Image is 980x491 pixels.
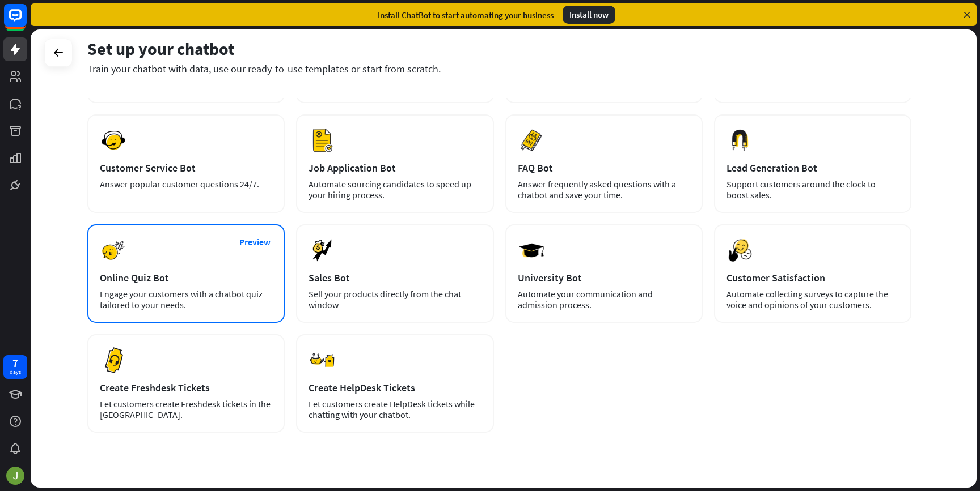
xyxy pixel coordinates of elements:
div: Create Freshdesk Tickets [100,381,272,394]
div: Let customers create HelpDesk tickets while chatting with your chatbot. [309,399,481,420]
div: Engage your customers with a chatbot quiz tailored to your needs. [100,289,272,310]
div: days [10,368,21,376]
div: Automate sourcing candidates to speed up your hiring process. [309,179,481,200]
div: Let customers create Freshdesk tickets in the [GEOGRAPHIC_DATA]. [100,399,272,420]
div: Lead Generation Bot [726,161,899,174]
div: Answer frequently asked questions with a chatbot and save your time. [518,179,690,200]
div: Sell your products directly from the chat window [309,289,481,310]
div: Install now [563,6,615,24]
div: Customer Satisfaction [726,271,899,284]
div: Automate collecting surveys to capture the voice and opinions of your customers. [726,289,899,310]
div: Train your chatbot with data, use our ready-to-use templates or start from scratch. [87,62,911,75]
div: Support customers around the clock to boost sales. [726,179,899,200]
div: Create HelpDesk Tickets [309,381,481,394]
div: Automate your communication and admission process. [518,289,690,310]
button: Open LiveChat chat widget [9,5,43,39]
div: Answer popular customer questions 24/7. [100,179,272,190]
div: Customer Service Bot [100,161,272,174]
button: Preview [232,232,277,253]
div: Job Application Bot [309,161,481,174]
div: FAQ Bot [518,161,690,174]
div: Install ChatBot to start automating your business [378,10,554,20]
div: University Bot [518,271,690,284]
div: 7 [12,358,18,368]
div: Sales Bot [309,271,481,284]
div: Online Quiz Bot [100,271,272,284]
div: Set up your chatbot [87,38,911,59]
a: 7 days [3,355,27,379]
